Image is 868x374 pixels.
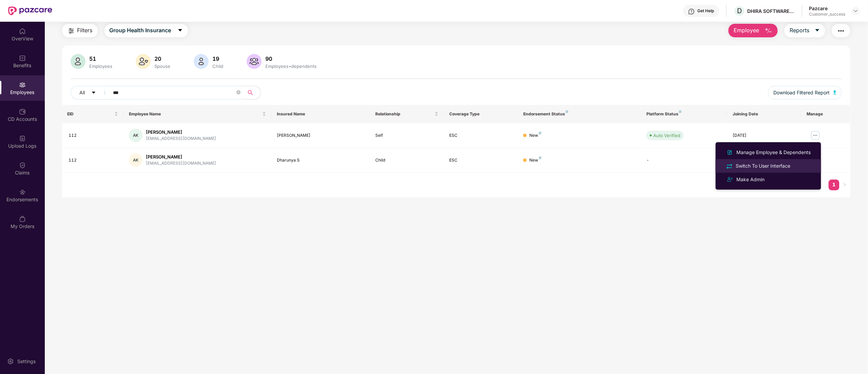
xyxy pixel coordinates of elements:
span: Employee Name [129,111,261,117]
img: svg+xml;base64,PHN2ZyB4bWxucz0iaHR0cDovL3d3dy53My5vcmcvMjAwMC9zdmciIHdpZHRoPSIyNCIgaGVpZ2h0PSIyNC... [726,163,733,170]
td: - [641,148,727,173]
div: [EMAIL_ADDRESS][DOMAIN_NAME] [146,135,216,142]
img: manageButton [810,130,821,141]
div: Pazcare [809,5,846,12]
span: close-circle [237,90,241,96]
img: svg+xml;base64,PHN2ZyB4bWxucz0iaHR0cDovL3d3dy53My5vcmcvMjAwMC9zdmciIHdpZHRoPSI4IiBoZWlnaHQ9IjgiIH... [566,110,568,113]
img: svg+xml;base64,PHN2ZyBpZD0iQmVuZWZpdHMiIHhtbG5zPSJodHRwOi8vd3d3LnczLm9yZy8yMDAwL3N2ZyIgd2lkdGg9Ij... [19,55,26,61]
img: svg+xml;base64,PHN2ZyB4bWxucz0iaHR0cDovL3d3dy53My5vcmcvMjAwMC9zdmciIHdpZHRoPSIyNCIgaGVpZ2h0PSIyNC... [726,175,734,184]
div: [PERSON_NAME] [146,129,216,135]
div: Settings [15,358,38,365]
span: close-circle [237,90,241,94]
span: caret-down [815,27,820,34]
span: Download Filtered Report [774,89,830,96]
div: AK [129,129,143,142]
button: search [244,86,261,99]
img: svg+xml;base64,PHN2ZyBpZD0iRW1wbG95ZWVzIiB4bWxucz0iaHR0cDovL3d3dy53My5vcmcvMjAwMC9zdmciIHdpZHRoPS... [19,81,26,88]
img: svg+xml;base64,PHN2ZyBpZD0iRW5kb3JzZW1lbnRzIiB4bWxucz0iaHR0cDovL3d3dy53My5vcmcvMjAwMC9zdmciIHdpZH... [19,189,26,195]
li: Next Page [839,180,850,190]
span: EID [68,111,113,117]
img: svg+xml;base64,PHN2ZyB4bWxucz0iaHR0cDovL3d3dy53My5vcmcvMjAwMC9zdmciIHdpZHRoPSI4IiBoZWlnaHQ9IjgiIH... [539,132,542,134]
img: svg+xml;base64,PHN2ZyB4bWxucz0iaHR0cDovL3d3dy53My5vcmcvMjAwMC9zdmciIHhtbG5zOnhsaW5rPSJodHRwOi8vd3... [194,54,209,69]
div: Auto Verified [653,132,680,139]
div: New [529,157,542,164]
div: Manage Employee & Dependents [735,149,812,156]
img: svg+xml;base64,PHN2ZyBpZD0iSG9tZSIgeG1sbnM9Imh0dHA6Ly93d3cudzMub3JnLzIwMDAvc3ZnIiB3aWR0aD0iMjAiIG... [19,28,26,35]
img: svg+xml;base64,PHN2ZyBpZD0iTXlfT3JkZXJzIiBkYXRhLW5hbWU9Ik15IE9yZGVycyIgeG1sbnM9Imh0dHA6Ly93d3cudz... [19,216,26,222]
th: Joining Date [727,105,801,123]
a: 1 [829,180,839,190]
img: svg+xml;base64,PHN2ZyB4bWxucz0iaHR0cDovL3d3dy53My5vcmcvMjAwMC9zdmciIHhtbG5zOnhsaW5rPSJodHRwOi8vd3... [136,54,151,69]
div: [PERSON_NAME] [277,132,364,139]
img: svg+xml;base64,PHN2ZyB4bWxucz0iaHR0cDovL3d3dy53My5vcmcvMjAwMC9zdmciIHhtbG5zOnhsaW5rPSJodHRwOi8vd3... [765,27,773,35]
img: svg+xml;base64,PHN2ZyB4bWxucz0iaHR0cDovL3d3dy53My5vcmcvMjAwMC9zdmciIHhtbG5zOnhsaW5rPSJodHRwOi8vd3... [726,148,734,156]
div: AK [129,153,143,167]
div: ESC [449,132,512,139]
div: Platform Status [646,111,722,117]
img: svg+xml;base64,PHN2ZyB4bWxucz0iaHR0cDovL3d3dy53My5vcmcvMjAwMC9zdmciIHdpZHRoPSIyNCIgaGVpZ2h0PSIyNC... [67,27,75,35]
div: New [529,132,542,139]
span: Group Health Insurance [110,26,171,35]
img: svg+xml;base64,PHN2ZyB4bWxucz0iaHR0cDovL3d3dy53My5vcmcvMjAwMC9zdmciIHdpZHRoPSIyNCIgaGVpZ2h0PSIyNC... [837,27,845,35]
div: 51 [88,55,114,62]
div: 112 [69,132,118,139]
img: svg+xml;base64,PHN2ZyBpZD0iQ0RfQWNjb3VudHMiIGRhdGEtbmFtZT0iQ0QgQWNjb3VudHMiIHhtbG5zPSJodHRwOi8vd3... [19,108,26,115]
button: right [839,180,850,190]
div: 19 [211,55,225,62]
div: Get Help [698,8,714,14]
th: Manage [801,105,850,123]
img: svg+xml;base64,PHN2ZyB4bWxucz0iaHR0cDovL3d3dy53My5vcmcvMjAwMC9zdmciIHhtbG5zOnhsaW5rPSJodHRwOi8vd3... [247,54,262,69]
button: Allcaret-down [71,86,112,99]
button: Employee [729,24,778,37]
div: Customer_success [809,12,846,17]
div: [DATE] [733,132,796,139]
span: Employee [734,26,759,35]
th: Insured Name [271,105,370,123]
div: Make Admin [735,176,766,183]
div: 20 [153,55,172,62]
img: svg+xml;base64,PHN2ZyB4bWxucz0iaHR0cDovL3d3dy53My5vcmcvMjAwMC9zdmciIHhtbG5zOnhsaW5rPSJodHRwOi8vd3... [71,54,86,69]
img: New Pazcare Logo [8,6,52,15]
li: 1 [829,180,839,190]
div: Employees+dependents [264,63,318,69]
button: Reportscaret-down [785,24,825,37]
span: D [737,7,742,15]
div: Child [211,63,225,69]
div: Employees [88,63,114,69]
div: Self [375,132,438,139]
span: Reports [790,26,809,35]
div: Dharunya S [277,157,364,164]
div: Endorsement Status [523,111,636,117]
span: Relationship [375,111,433,117]
img: svg+xml;base64,PHN2ZyBpZD0iQ2xhaW0iIHhtbG5zPSJodHRwOi8vd3d3LnczLm9yZy8yMDAwL3N2ZyIgd2lkdGg9IjIwIi... [19,162,26,169]
img: svg+xml;base64,PHN2ZyBpZD0iVXBsb2FkX0xvZ3MiIGRhdGEtbmFtZT0iVXBsb2FkIExvZ3MiIHhtbG5zPSJodHRwOi8vd3... [19,135,26,142]
div: DHIRA SOFTWARE LABS PRIVATE LIMITED [748,8,795,14]
img: svg+xml;base64,PHN2ZyB4bWxucz0iaHR0cDovL3d3dy53My5vcmcvMjAwMC9zdmciIHdpZHRoPSI4IiBoZWlnaHQ9IjgiIH... [539,156,542,159]
img: svg+xml;base64,PHN2ZyB4bWxucz0iaHR0cDovL3d3dy53My5vcmcvMjAwMC9zdmciIHdpZHRoPSI4IiBoZWlnaHQ9IjgiIH... [679,110,682,113]
div: Spouse [153,63,172,69]
span: caret-down [177,27,183,34]
div: [EMAIL_ADDRESS][DOMAIN_NAME] [146,160,216,167]
img: svg+xml;base64,PHN2ZyB4bWxucz0iaHR0cDovL3d3dy53My5vcmcvMjAwMC9zdmciIHhtbG5zOnhsaW5rPSJodHRwOi8vd3... [833,90,837,94]
div: [PERSON_NAME] [146,154,216,160]
div: 112 [69,157,118,164]
div: Child [375,157,438,164]
img: svg+xml;base64,PHN2ZyBpZD0iU2V0dGluZy0yMHgyMCIgeG1sbnM9Imh0dHA6Ly93d3cudzMub3JnLzIwMDAvc3ZnIiB3aW... [7,358,14,365]
span: All [80,89,85,96]
div: Switch To User Interface [735,162,792,170]
span: caret-down [91,90,96,96]
button: Group Health Insurancecaret-down [105,24,188,37]
button: Filters [62,24,98,37]
th: Relationship [370,105,444,123]
div: 90 [264,55,318,62]
span: Filters [77,26,93,35]
img: svg+xml;base64,PHN2ZyBpZD0iSGVscC0zMngzMiIgeG1sbnM9Imh0dHA6Ly93d3cudzMub3JnLzIwMDAvc3ZnIiB3aWR0aD... [688,8,695,15]
div: ESC [449,157,512,164]
th: Coverage Type [444,105,518,123]
img: svg+xml;base64,PHN2ZyBpZD0iRHJvcGRvd24tMzJ4MzIiIHhtbG5zPSJodHRwOi8vd3d3LnczLm9yZy8yMDAwL3N2ZyIgd2... [853,8,858,14]
span: right [843,183,847,187]
th: Employee Name [124,105,271,123]
button: Download Filtered Report [768,86,842,99]
th: EID [62,105,124,123]
span: search [244,90,257,95]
